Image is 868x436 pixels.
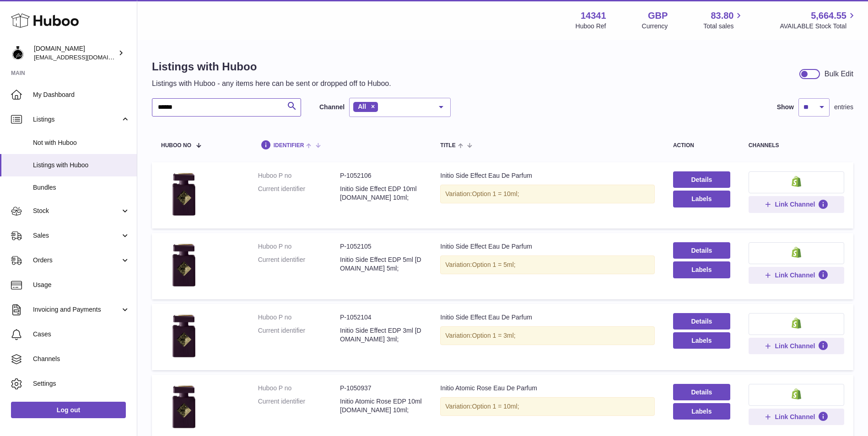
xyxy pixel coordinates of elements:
span: All [358,103,366,110]
dt: Current identifier [258,326,340,344]
span: Option 1 = 3ml; [472,332,515,339]
span: 83.80 [711,10,733,22]
span: Bundles [33,183,130,192]
dt: Current identifier [258,185,340,202]
span: Settings [33,379,130,388]
span: Option 1 = 10ml; [472,403,519,410]
img: Initio Side Effect Eau De Parfum [161,313,207,359]
div: Initio Side Effect Eau De Parfum [440,171,655,180]
strong: 14341 [581,10,606,22]
span: Option 1 = 10ml; [472,190,519,197]
span: Total sales [703,22,744,31]
span: Not with Huboo [33,138,130,147]
span: Invoicing and Payments [33,305,120,314]
dd: Initio Atomic Rose EDP 10ml [DOMAIN_NAME] 10ml; [340,397,422,415]
span: Sales [33,231,120,240]
div: Initio Side Effect Eau De Parfum [440,313,655,322]
dd: P-1052105 [340,242,422,251]
button: Link Channel [749,267,844,283]
strong: GBP [648,10,668,22]
dt: Huboo P no [258,384,340,393]
span: Huboo no [161,143,191,149]
dt: Huboo P no [258,313,340,322]
div: [DOMAIN_NAME] [34,44,116,62]
div: Currency [642,22,668,31]
div: Variation: [440,185,655,203]
button: Labels [673,191,730,207]
span: Link Channel [775,413,815,421]
button: Labels [673,332,730,349]
span: entries [834,103,853,112]
div: action [673,143,730,149]
p: Listings with Huboo - any items here can be sent or dropped off to Huboo. [152,79,391,89]
label: Show [777,103,794,112]
span: [EMAIL_ADDRESS][DOMAIN_NAME] [34,53,135,61]
a: 83.80 Total sales [703,10,744,31]
div: Variation: [440,255,655,274]
div: Huboo Ref [576,22,606,31]
img: Initio Atomic Rose Eau De Parfum [161,384,207,430]
span: Stock [33,207,120,215]
dt: Current identifier [258,255,340,273]
span: identifier [274,143,304,149]
span: Cases [33,330,130,339]
dd: Initio Side Effect EDP 3ml [DOMAIN_NAME] 3ml; [340,326,422,344]
button: Link Channel [749,196,844,213]
span: 5,664.55 [811,10,846,22]
span: Link Channel [775,271,815,279]
dd: Initio Side Effect EDP 5ml [DOMAIN_NAME] 5ml; [340,255,422,273]
span: My Dashboard [33,90,130,99]
button: Labels [673,403,730,420]
dd: Initio Side Effect EDP 10ml [DOMAIN_NAME] 10ml; [340,185,422,202]
button: Link Channel [749,409,844,425]
span: AVAILABLE Stock Total [780,22,857,31]
img: shopify-small.png [792,388,801,399]
img: Initio Side Effect Eau De Parfum [161,242,207,288]
div: Variation: [440,326,655,345]
a: Details [673,171,730,188]
dt: Current identifier [258,397,340,415]
span: Option 1 = 5ml; [472,261,515,268]
div: Variation: [440,397,655,416]
span: Orders [33,256,120,265]
div: Bulk Edit [825,69,853,79]
span: Link Channel [775,342,815,350]
img: shopify-small.png [792,318,801,329]
dd: P-1052104 [340,313,422,322]
img: shopify-small.png [792,247,801,258]
h1: Listings with Huboo [152,59,391,74]
div: Initio Atomic Rose Eau De Parfum [440,384,655,393]
img: Initio Side Effect Eau De Parfum [161,171,207,217]
button: Labels [673,261,730,278]
a: Details [673,313,730,330]
div: Initio Side Effect Eau De Parfum [440,242,655,251]
span: Listings with Huboo [33,161,130,170]
dt: Huboo P no [258,242,340,251]
span: Channels [33,355,130,363]
span: Listings [33,115,120,124]
a: Log out [11,402,126,418]
a: 5,664.55 AVAILABLE Stock Total [780,10,857,31]
img: shopify-small.png [792,176,801,187]
dd: P-1052106 [340,171,422,180]
span: title [440,143,455,149]
dd: P-1050937 [340,384,422,393]
a: Details [673,384,730,400]
a: Details [673,242,730,259]
div: channels [749,143,844,149]
span: Link Channel [775,200,815,208]
button: Link Channel [749,338,844,354]
label: Channel [319,103,345,112]
img: internalAdmin-14341@internal.huboo.com [11,46,25,60]
span: Usage [33,281,130,289]
dt: Huboo P no [258,171,340,180]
